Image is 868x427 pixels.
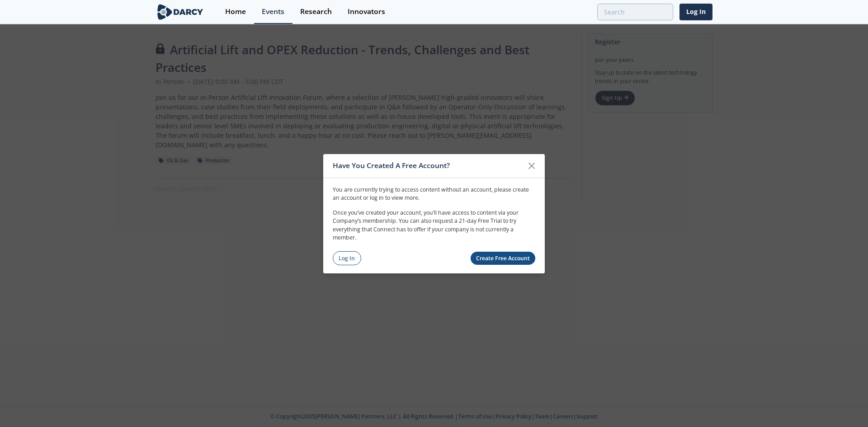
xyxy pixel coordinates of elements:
a: Log In [333,251,361,265]
input: Advanced Search [597,4,673,20]
a: Create Free Account [471,252,536,265]
iframe: chat widget [830,391,859,418]
img: logo-wide.svg [156,4,205,20]
p: You are currently trying to access content without an account, please create an account or log in... [333,186,535,202]
div: Research [300,8,332,15]
p: Once you’ve created your account, you’ll have access to content via your Company’s membership. Yo... [333,209,535,242]
div: Innovators [348,8,385,15]
div: Home [225,8,246,15]
div: Have You Created A Free Account? [333,157,523,174]
a: Log In [679,4,712,20]
div: Events [262,8,284,15]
